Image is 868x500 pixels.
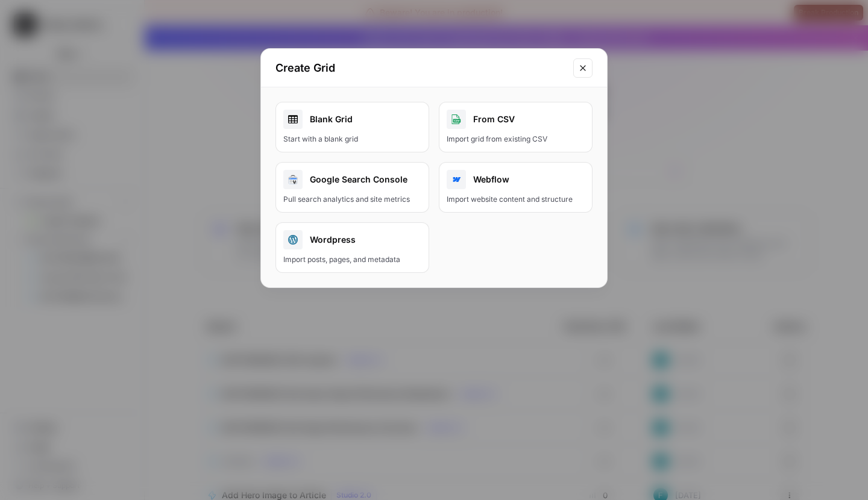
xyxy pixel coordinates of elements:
div: Google Search Console [283,170,421,189]
a: Blank GridStart with a blank grid [275,102,429,152]
div: From CSV [447,110,585,129]
div: Wordpress [283,230,421,249]
div: Import posts, pages, and metadata [283,254,421,265]
button: WebflowImport website content and structure [439,162,593,213]
div: Import website content and structure [447,194,585,205]
div: Start with a blank grid [283,134,421,145]
h2: Create Grid [275,60,566,77]
button: Close modal [573,58,593,78]
div: Webflow [447,170,585,189]
div: Pull search analytics and site metrics [283,194,421,205]
div: Blank Grid [283,110,421,129]
button: From CSVImport grid from existing CSV [439,102,593,152]
button: Google Search ConsolePull search analytics and site metrics [275,162,429,213]
div: Import grid from existing CSV [447,134,585,145]
button: WordpressImport posts, pages, and metadata [275,222,429,273]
